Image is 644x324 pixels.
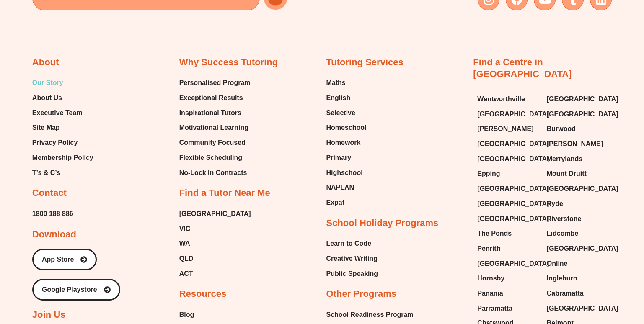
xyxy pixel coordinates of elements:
[477,153,538,165] a: [GEOGRAPHIC_DATA]
[547,198,608,210] a: Ryde
[179,252,251,265] a: QLD
[547,138,608,150] a: [PERSON_NAME]
[326,196,367,209] a: Expat
[32,309,65,321] h2: Join Us
[547,198,563,210] span: Ryde
[326,92,351,104] span: English
[477,227,512,240] span: The Ponds
[179,208,251,220] a: [GEOGRAPHIC_DATA]
[179,309,194,321] span: Blog
[32,77,93,89] a: Our Story
[326,252,378,265] span: Creative Writing
[32,152,93,164] a: Membership Policy
[32,136,78,149] span: Privacy Policy
[547,183,608,195] a: [GEOGRAPHIC_DATA]
[179,152,242,164] span: Flexible Scheduling
[547,167,587,180] span: Mount Druitt
[32,77,63,89] span: Our Story
[547,123,608,135] a: Burwood
[179,267,193,280] span: ACT
[179,136,251,149] a: Community Focused
[477,123,538,135] a: [PERSON_NAME]
[547,93,618,105] span: [GEOGRAPHIC_DATA]
[32,229,76,241] h2: Download
[326,237,372,250] span: Learn to Code
[326,121,367,134] a: Homeschool
[179,152,251,164] a: Flexible Scheduling
[32,279,120,301] a: Google Playstore
[32,92,93,104] a: About Us
[32,136,93,149] a: Privacy Policy
[326,152,367,164] a: Primary
[326,217,439,229] h2: School Holiday Programs
[326,181,354,194] span: NAPLAN
[547,153,582,165] span: Merrylands
[179,223,251,235] a: VIC
[477,108,549,121] span: [GEOGRAPHIC_DATA]
[179,121,251,134] a: Motivational Learning
[32,167,60,179] span: T’s & C’s
[42,286,97,293] span: Google Playstore
[326,267,378,280] a: Public Speaking
[32,187,67,199] h2: Contact
[179,187,270,199] h2: Find a Tutor Near Me
[547,108,608,121] a: [GEOGRAPHIC_DATA]
[326,57,403,69] h2: Tutoring Services
[547,227,608,240] a: Lidcombe
[547,93,608,105] a: [GEOGRAPHIC_DATA]
[32,167,93,179] a: T’s & C’s
[547,138,603,150] span: [PERSON_NAME]
[477,153,549,165] span: [GEOGRAPHIC_DATA]
[179,252,194,265] span: QLD
[179,136,246,149] span: Community Focused
[179,92,251,104] a: Exceptional Results
[477,272,504,285] span: Hornsby
[473,57,572,80] a: Find a Centre in [GEOGRAPHIC_DATA]
[179,309,279,321] a: Blog
[179,223,191,235] span: VIC
[42,256,74,263] span: App Store
[179,237,251,250] a: WA
[326,196,345,209] span: Expat
[326,237,378,250] a: Learn to Code
[547,227,579,240] span: Lidcombe
[326,181,367,194] a: NAPLAN
[32,107,83,119] span: Executive Team
[179,167,251,179] a: No-Lock In Contracts
[477,198,549,210] span: [GEOGRAPHIC_DATA]
[32,121,60,134] span: Site Map
[326,288,397,300] h2: Other Programs
[326,77,367,89] a: Maths
[179,107,251,119] a: Inspirational Tutors
[477,93,538,105] a: Wentworthville
[326,77,346,89] span: Maths
[504,229,644,324] iframe: Chat Widget
[326,167,363,179] span: Highschool
[547,183,618,195] span: [GEOGRAPHIC_DATA]
[32,121,93,134] a: Site Map
[547,213,608,225] a: Riverstone
[477,93,525,105] span: Wentworthville
[477,302,538,315] a: Parramatta
[547,167,608,180] a: Mount Druitt
[477,287,503,300] span: Panania
[326,309,414,321] a: School Readiness Program
[179,167,247,179] span: No-Lock In Contracts
[179,57,278,69] h2: Why Success Tutoring
[477,227,538,240] a: The Ponds
[32,57,59,69] h2: About
[326,136,367,149] a: Homework
[32,208,73,220] a: 1800 188 886
[179,92,243,104] span: Exceptional Results
[477,167,538,180] a: Epping
[326,152,352,164] span: Primary
[326,107,367,119] a: Selective
[547,153,608,165] a: Merrylands
[547,123,576,135] span: Burwood
[477,183,538,195] a: [GEOGRAPHIC_DATA]
[477,123,533,135] span: [PERSON_NAME]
